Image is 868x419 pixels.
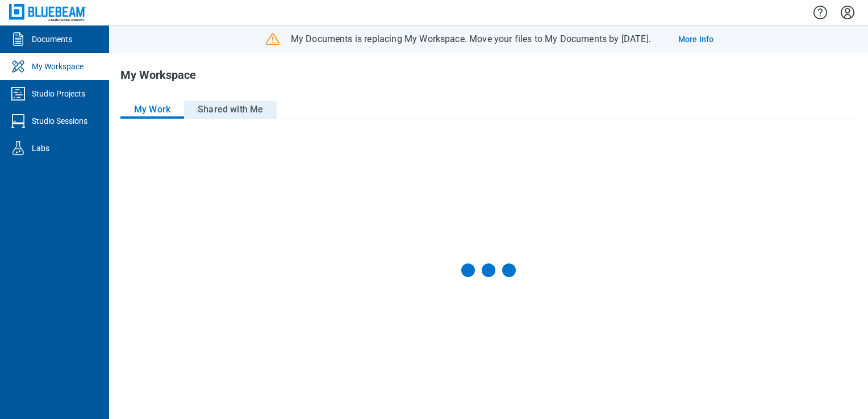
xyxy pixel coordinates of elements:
a: More Info [678,33,713,45]
div: Studio Sessions [32,115,87,127]
button: Settings [838,3,857,22]
div: My Workspace [32,61,84,72]
h1: My Workspace [120,69,196,87]
div: Labs [32,143,49,154]
svg: Studio Sessions [9,112,27,130]
svg: My Workspace [9,57,27,76]
button: Shared with Me [184,100,277,119]
svg: Studio Projects [9,85,27,103]
svg: Labs [9,139,27,157]
div: Documents [32,33,72,45]
div: Loading My Workspace [461,263,516,277]
svg: Documents [9,30,27,48]
div: Studio Projects [32,88,85,99]
p: My Documents is replacing My Workspace. Move your files to My Documents by [DATE]. [291,33,651,45]
img: Bluebeam, Inc. [9,4,86,20]
button: My Work [120,100,184,119]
